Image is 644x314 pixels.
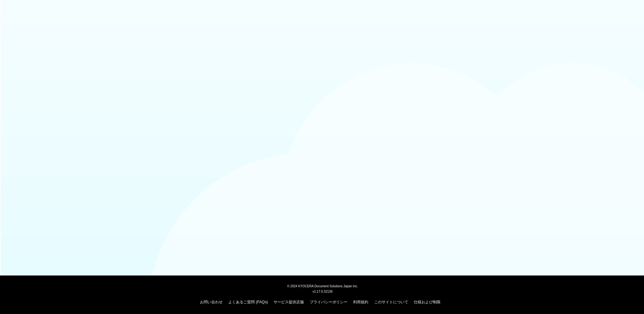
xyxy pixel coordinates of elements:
[309,299,347,304] a: プライバシーポリシー
[312,289,332,293] span: v1.17.0.32136
[287,283,358,287] span: © 2024 KYOCERA Document Solutions Japan Inc.
[353,299,368,304] a: 利用規約
[200,299,222,304] a: お問い合わせ
[228,299,267,304] a: よくあるご質問 (FAQs)
[374,299,408,304] a: このサイトについて
[413,299,440,304] a: 仕様および制限
[273,299,303,304] a: サービス提供店舗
